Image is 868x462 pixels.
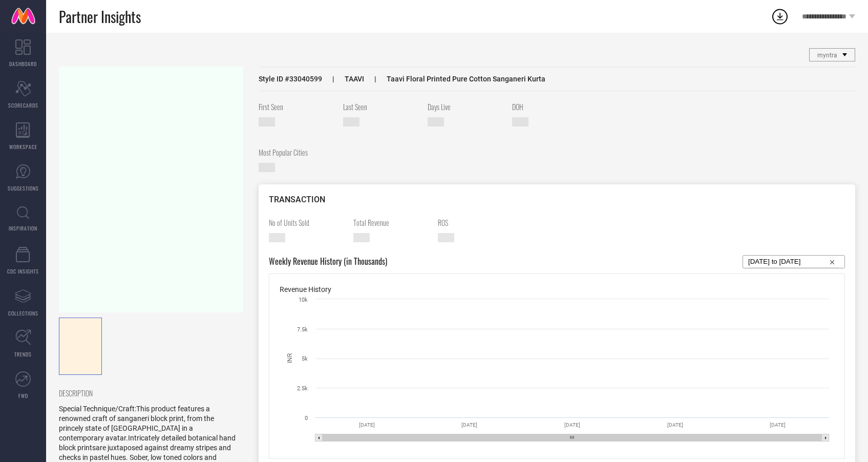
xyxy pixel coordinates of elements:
text: [DATE] [667,422,683,428]
text: [DATE] [461,422,477,428]
span: — [269,233,285,242]
span: COLLECTIONS [8,309,38,317]
span: — [512,117,528,127]
span: Partner Insights [59,6,141,27]
span: — [428,117,444,127]
span: No of Units Sold [269,217,346,228]
span: WORKSPACE [9,143,37,151]
span: SCORECARDS [8,101,38,109]
span: — [259,163,275,172]
span: DOH [512,101,589,112]
span: SUGGESTIONS [8,184,39,192]
text: 7.5k [297,326,308,333]
text: 5k [302,355,308,362]
text: [DATE] [564,422,580,428]
text: 0 [305,415,308,422]
span: Total Revenue [353,217,430,228]
text: 10k [299,297,308,303]
span: myntra [817,52,837,59]
span: Days Live [428,101,504,112]
text: [DATE] [770,422,786,428]
span: Weekly Revenue History (in Thousands) [269,255,387,268]
span: Last Seen [343,101,420,112]
span: [DATE] [259,117,275,127]
span: DESCRIPTION [59,388,236,398]
span: Revenue History [280,285,331,293]
span: First Seen [259,101,335,112]
span: ROS [438,217,515,228]
div: Open download list [771,7,789,26]
span: INSPIRATION [9,224,37,232]
input: Select... [748,256,839,268]
span: Taavi Floral Printed Pure Cotton Sanganeri Kurta [364,75,545,83]
span: — [438,233,454,242]
span: — [353,233,370,242]
span: Most Popular Cities [259,147,335,158]
span: Style ID # 33040599 [259,75,322,83]
text: INR [286,353,293,363]
span: DASHBOARD [9,60,37,68]
text: [DATE] [359,422,375,428]
span: CDC INSIGHTS [7,267,39,275]
span: TRENDS [14,350,32,358]
span: [DATE] [343,117,359,127]
text: 2.5k [297,385,308,392]
span: FWD [18,392,28,400]
span: TAAVI [322,75,364,83]
div: TRANSACTION [269,195,845,204]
